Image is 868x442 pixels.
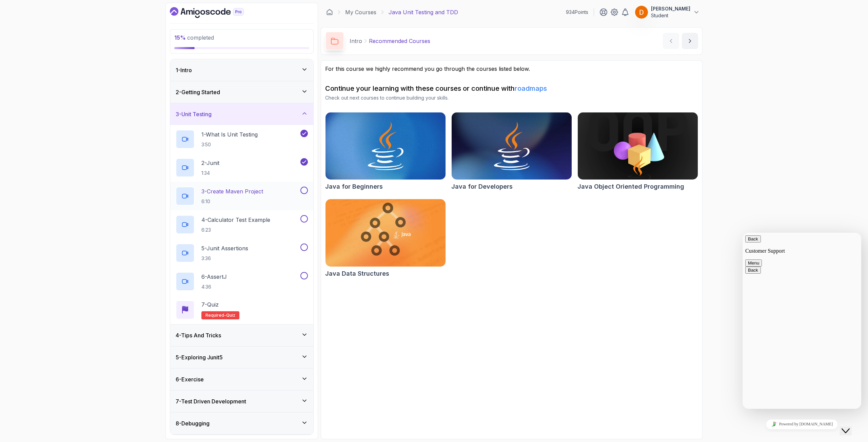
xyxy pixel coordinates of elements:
p: 6:23 [201,227,270,233]
button: 4-Calculator Test Example6:23 [176,215,308,234]
p: 3:50 [201,141,258,148]
h2: Java Object Oriented Programming [577,182,684,191]
button: 6-AssertJ4:36 [176,272,308,291]
h2: Continue your learning with these courses or continue with [325,84,698,93]
a: Java for Beginners cardJava for Beginners [325,112,446,191]
p: For this course we highly recommend you go through the courses listed below. [325,65,698,73]
img: user profile image [635,6,648,19]
p: 5 - Junit Assertions [201,244,248,252]
img: Java for Beginners card [325,112,446,180]
p: 3:36 [201,255,248,262]
button: user profile image[PERSON_NAME]Student [635,5,700,19]
h3: 5 - Exploring Junit5 [176,353,223,361]
button: 2-Junit1:34 [176,158,308,177]
h3: 8 - Debugging [176,419,210,427]
button: 8-Debugging [170,413,313,434]
h2: Java for Beginners [325,182,383,191]
h3: 6 - Exercise [176,375,204,383]
p: 7 - Quiz [201,300,219,309]
p: 4:36 [201,283,227,290]
button: 5-Junit Assertions3:36 [176,244,308,262]
button: next content [682,33,698,49]
button: 3-Unit Testing [170,103,313,125]
button: 3-Create Maven Project6:10 [176,187,308,206]
button: previous content [663,33,679,49]
p: 4 - Calculator Test Example [201,216,270,224]
iframe: chat widget [743,233,861,409]
a: Java Object Oriented Programming cardJava Object Oriented Programming [577,112,698,191]
p: 934 Points [566,9,588,16]
h3: 3 - Unit Testing [176,110,212,118]
a: My Courses [345,8,376,16]
iframe: chat widget [840,415,861,435]
p: Java Unit Testing and TDD [389,8,458,16]
img: Java Data Structures card [325,199,446,266]
button: 5-Exploring Junit5 [170,346,313,368]
span: quiz [226,313,235,318]
p: Check out next courses to continue building your skills. [325,94,698,101]
button: 1-What Is Unit Testing3:50 [176,130,308,149]
button: 7-QuizRequired-quiz [176,300,308,319]
a: Dashboard [170,7,259,18]
button: 1-Intro [170,59,313,81]
p: 2 - Junit [201,159,219,167]
button: 6-Exercise [170,369,313,390]
h3: 2 - Getting Started [176,88,220,96]
p: Recommended Courses [369,37,430,45]
p: Student [651,12,690,19]
h3: 4 - Tips And Tricks [176,331,221,339]
p: 6:10 [201,198,263,205]
p: 3 - Create Maven Project [201,187,263,195]
button: 7-Test Driven Development [170,391,313,412]
span: completed [174,34,214,41]
h3: 1 - Intro [176,66,192,74]
h3: 7 - Test Driven Development [176,397,246,405]
h2: Java Data Structures [325,269,389,278]
span: 15 % [174,34,186,41]
a: Java Data Structures cardJava Data Structures [325,199,446,278]
button: 4-Tips And Tricks [170,324,313,346]
span: Required- [205,313,226,318]
img: Java Object Oriented Programming card [578,112,698,180]
p: [PERSON_NAME] [651,5,690,12]
img: Java for Developers card [452,112,572,180]
a: roadmaps [515,84,547,92]
p: 1:34 [201,170,219,176]
a: Java for Developers cardJava for Developers [451,112,572,191]
button: 2-Getting Started [170,81,313,103]
h2: Java for Developers [451,182,513,191]
p: Intro [350,37,362,45]
a: Dashboard [326,9,333,16]
iframe: chat widget [743,417,861,432]
p: 6 - AssertJ [201,273,227,281]
p: 1 - What Is Unit Testing [201,130,258,139]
